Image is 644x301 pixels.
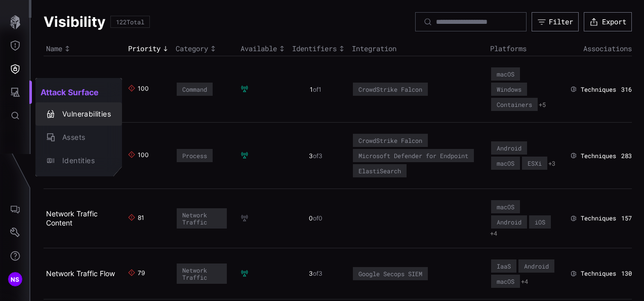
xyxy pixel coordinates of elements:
h2: Attack Surface [35,82,122,102]
div: Identities [57,155,111,167]
button: Identities [35,149,122,172]
button: Vulnerabilities [35,102,122,126]
div: Assets [57,131,111,144]
div: Vulnerabilities [57,108,111,121]
button: Assets [35,126,122,149]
